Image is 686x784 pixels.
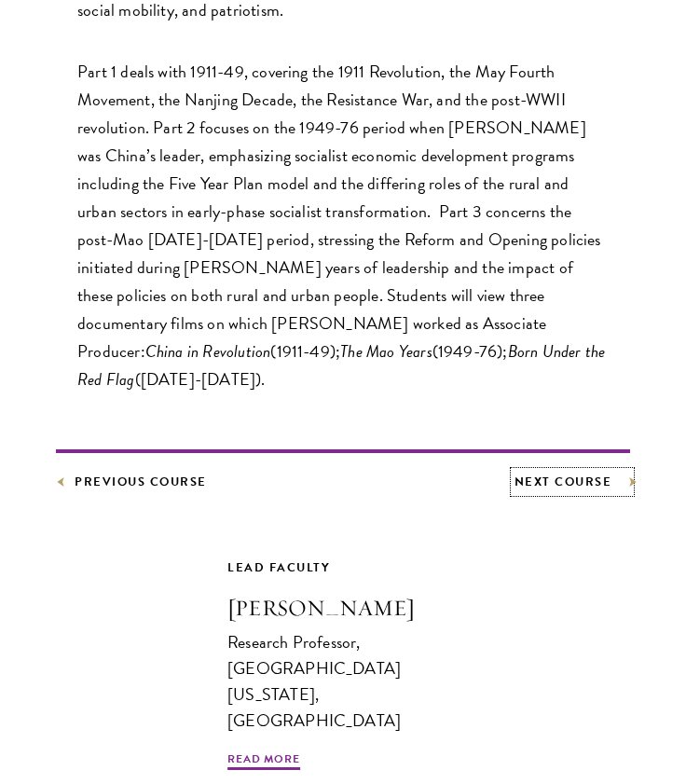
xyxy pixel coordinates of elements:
p: Part 1 deals with 1911-49, covering the 1911 Revolution, the May Fourth Movement, the Nanjing Dec... [77,58,609,394]
div: Research Professor, [GEOGRAPHIC_DATA][US_STATE], [GEOGRAPHIC_DATA] [227,629,459,734]
a: Previous Course [56,472,207,492]
div: Lead Faculty [227,557,459,578]
a: Next Course [514,472,631,492]
em: The Mao Years [340,338,432,364]
a: Lead Faculty [PERSON_NAME] Research Professor, [GEOGRAPHIC_DATA][US_STATE], [GEOGRAPHIC_DATA] Rea... [227,557,459,763]
h3: [PERSON_NAME] [227,592,459,624]
em: China in Revolution [145,338,271,364]
span: Read More [227,750,300,773]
